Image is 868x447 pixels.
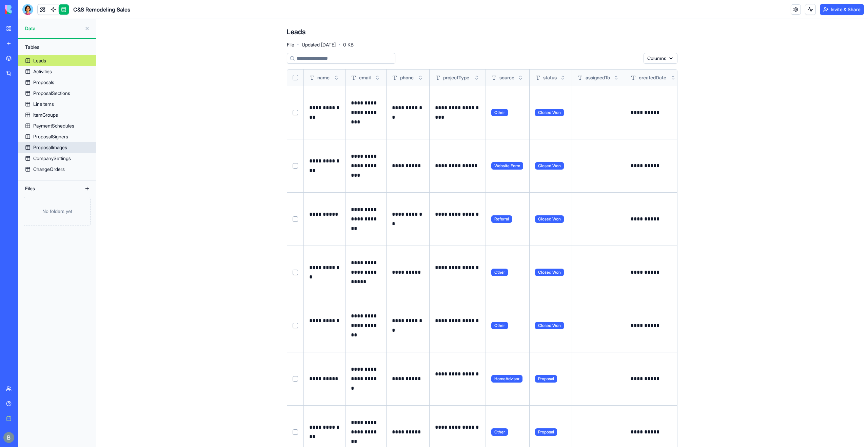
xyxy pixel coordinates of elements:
div: PaymentSchedules [33,122,74,129]
span: Proposal [535,375,557,383]
span: createdDate [639,74,666,81]
span: email [359,74,371,81]
a: Leads [18,55,96,66]
button: Select row [293,110,298,115]
div: Activities [33,68,52,75]
a: PaymentSchedules [18,120,96,131]
span: Closed Won [535,322,564,329]
button: Select all [293,75,298,80]
div: ItemGroups [33,112,58,118]
span: assignedTo [586,74,610,81]
button: Select row [293,270,298,275]
div: CompanySettings [33,155,71,162]
button: Toggle sort [473,74,480,81]
img: logo [5,5,47,14]
button: Toggle sort [417,74,424,81]
span: C&S Remodeling Sales [73,5,130,14]
div: LineItems [33,101,54,108]
div: ProposalImages [33,144,67,151]
a: Activities [18,66,96,77]
button: Toggle sort [670,74,676,81]
span: Closed Won [535,162,564,170]
span: phone [400,74,414,81]
span: Referral [491,215,512,223]
span: · [338,39,340,50]
span: HomeAdvisor [491,375,522,383]
button: Select row [293,163,298,169]
a: ProposalSections [18,88,96,99]
button: Toggle sort [517,74,524,81]
span: Other [491,109,508,116]
button: Invite & Share [820,4,864,15]
div: Leads [33,57,46,64]
span: Updated [DATE] [302,41,336,48]
span: status [543,74,557,81]
div: ProposalSigners [33,133,68,140]
button: Columns [644,53,677,64]
span: 0 KB [343,41,354,48]
div: Tables [22,42,93,53]
span: Closed Won [535,269,564,276]
a: CompanySettings [18,153,96,164]
span: projectType [443,74,469,81]
span: Other [491,269,508,276]
a: ItemGroups [18,110,96,120]
button: Toggle sort [559,74,566,81]
button: Select row [293,216,298,222]
button: Select row [293,429,298,435]
button: Select row [293,323,298,328]
span: Other [491,428,508,436]
span: Other [491,322,508,329]
div: Files [22,183,76,194]
div: Proposals [33,79,54,86]
span: · [297,39,299,50]
span: Website Form [491,162,523,170]
span: File [287,41,294,48]
a: ChangeOrders [18,164,96,175]
h4: Leads [287,27,305,37]
button: Toggle sort [613,74,619,81]
span: name [317,74,330,81]
div: ProposalSections [33,90,70,97]
a: Proposals [18,77,96,88]
span: Closed Won [535,109,564,116]
img: ACg8ocIug40qN1SCXJiinWdltW7QsPxROn8ZAVDlgOtPD8eQfXIZmw=s96-c [3,432,14,443]
span: Data [25,25,82,32]
button: Toggle sort [333,74,340,81]
a: ProposalImages [18,142,96,153]
button: Select row [293,376,298,382]
span: source [499,74,514,81]
span: Closed Won [535,215,564,223]
a: No folders yet [18,197,96,226]
div: No folders yet [24,197,91,226]
a: LineItems [18,99,96,110]
a: ProposalSigners [18,131,96,142]
button: Toggle sort [374,74,381,81]
span: Proposal [535,428,557,436]
div: ChangeOrders [33,166,65,173]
